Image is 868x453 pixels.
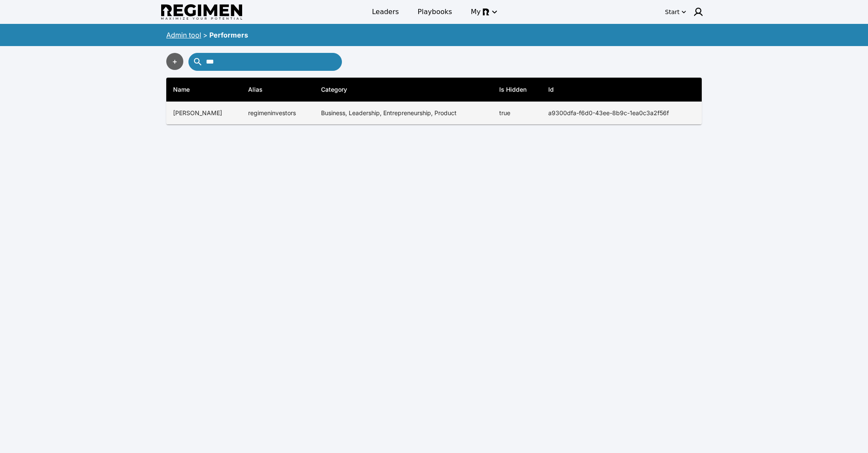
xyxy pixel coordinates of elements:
span: Playbooks [418,7,452,17]
th: [PERSON_NAME] [166,102,241,125]
a: Admin tool [166,31,201,39]
img: user icon [693,7,703,17]
th: a9300dfa-f6d0-43ee-8b9c-1ea0c3a2f56f [541,102,702,125]
a: Leaders [367,4,404,20]
img: Regimen logo [161,4,242,20]
th: Name [166,78,241,102]
th: Is Hidden [492,78,541,102]
div: Performers [209,30,248,40]
table: simple table [166,78,702,125]
th: Alias [241,78,315,102]
span: Leaders [372,7,399,17]
td: Business, Leadership, Entrepreneurship, Product [314,102,492,125]
td: true [492,102,541,125]
button: Start [663,5,688,19]
td: regimeninvestors [241,102,315,125]
th: Id [541,78,702,102]
span: My [471,7,480,17]
button: + [166,53,183,70]
div: Start [665,8,680,16]
button: My [466,4,501,20]
a: Playbooks [413,4,457,20]
th: Category [314,78,492,102]
div: > [203,30,208,40]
